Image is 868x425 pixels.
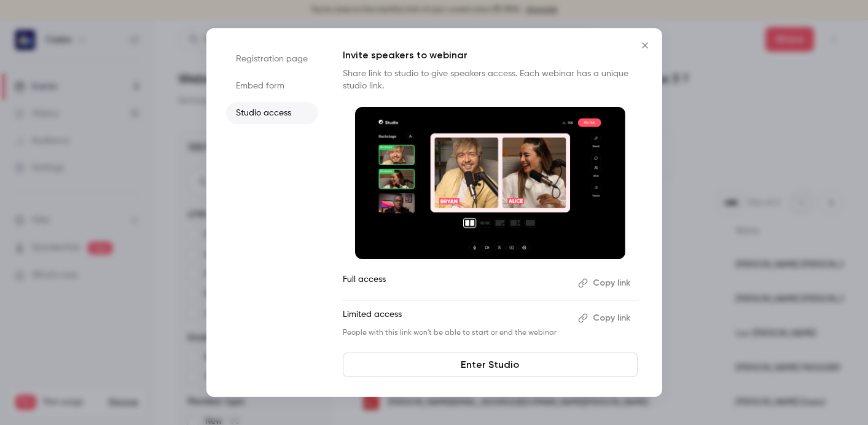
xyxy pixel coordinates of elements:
p: Full access [343,273,568,293]
a: Enter Studio [343,353,638,377]
li: Registration page [226,48,318,70]
button: Close [633,33,657,58]
li: Embed form [226,75,318,97]
p: Share link to studio to give speakers access. Each webinar has a unique studio link. [343,68,638,92]
p: People with this link won't be able to start or end the webinar [343,328,568,338]
button: Copy link [573,273,638,293]
p: Limited access [343,308,568,328]
li: Studio access [226,102,318,124]
p: Invite speakers to webinar [343,48,638,63]
img: Invite speakers to webinar [355,107,625,259]
button: Copy link [573,308,638,328]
